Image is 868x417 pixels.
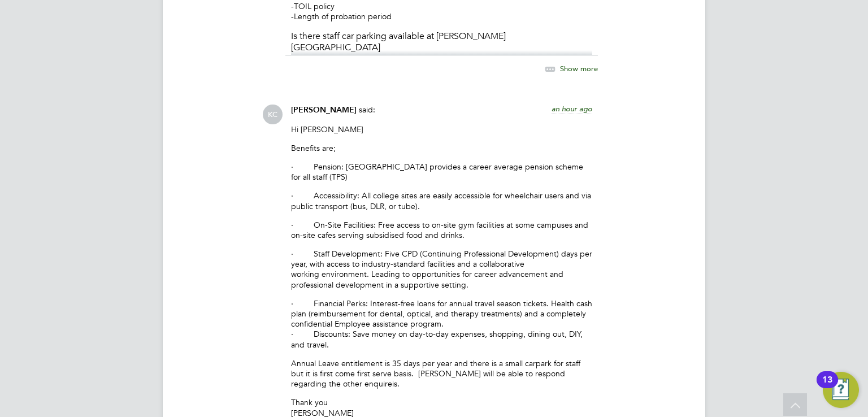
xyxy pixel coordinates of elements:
[263,105,283,124] span: KC
[823,372,859,408] button: Open Resource Center, 13 new notifications
[291,124,592,134] p: Hi [PERSON_NAME]
[291,162,592,182] p: · Pension: [GEOGRAPHIC_DATA] provides a career average pension scheme for all staff (TPS)
[291,105,357,115] span: [PERSON_NAME]
[552,104,592,114] span: an hour ago
[291,358,592,389] p: Annual Leave entitlement is 35 days per year and there is a small carpark for staff but it is fir...
[291,220,592,240] p: · On-Site Facilities: Free access to on-site gym facilities at some campuses and on-site cafes se...
[291,190,592,211] p: · Accessibility: All college sites are easily accessible for wheelchair users and via public tran...
[359,105,375,115] span: said:
[291,298,592,350] p: · Financial Perks: Interest-free loans for annual travel season tickets. Health cash plan (reimbu...
[291,143,592,153] p: Benefits are;
[822,380,832,394] div: 13
[291,249,592,290] p: · Staff Development: Five CPD (Continuing Professional Development) days per year, with access to...
[560,63,598,73] span: Show more
[291,31,592,66] li: Is there staff car parking available at [PERSON_NAME][GEOGRAPHIC_DATA]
